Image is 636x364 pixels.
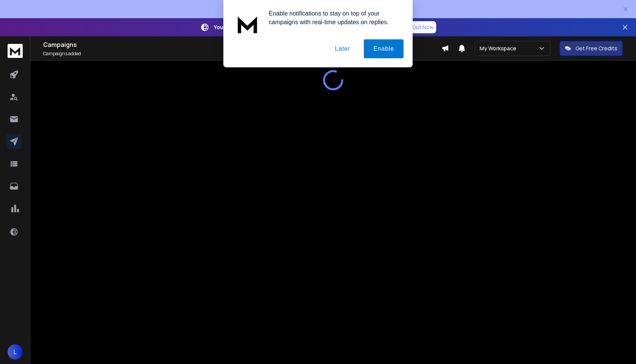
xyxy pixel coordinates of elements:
[8,344,23,359] button: L
[263,9,404,26] div: Enable notifications to stay on top of your campaigns with real-time updates on replies.
[232,9,263,39] img: notification icon
[364,39,404,58] button: Enable
[325,39,359,58] button: Later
